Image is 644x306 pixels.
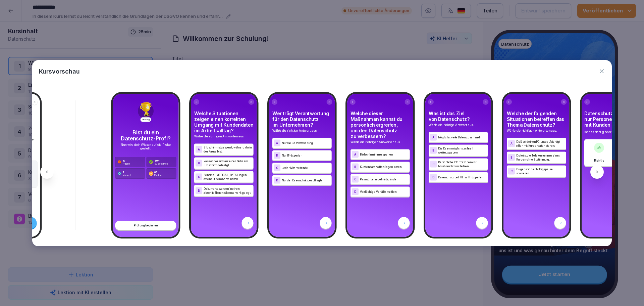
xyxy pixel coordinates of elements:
[432,163,434,166] p: C
[115,221,176,230] div: Prüfung beginnen
[507,128,566,133] p: Wähle die richtigen Antworten aus.
[204,173,252,181] p: Sensible [MEDICAL_DATA] liegen offen auf dem Schreibtisch.
[198,175,200,178] p: C
[438,146,487,154] p: Die Daten möglichst schnell weiterzugeben
[516,153,565,161] p: Du teilst die Telefonnummer eines Kunden ohne Zustimmung.
[354,190,356,193] p: D
[272,111,332,128] h4: Wer trägt Verantwortung für den Datenschutz im Unternehmen?
[507,111,566,128] h4: Welche der folgenden Situationen betreffen das Thema Datenschutz?
[123,162,130,165] p: Fragen
[511,156,513,159] p: B
[276,141,278,144] p: A
[276,154,278,157] p: B
[198,162,200,165] p: B
[354,165,356,168] p: B
[204,159,252,167] p: Passwörter sind auf einer Notiz am Bildschirm befestigt.
[123,173,131,176] p: Versuch
[594,158,604,163] p: Richtig
[115,143,176,150] p: Nun wird dein Wissen auf die Probe gestellt.
[272,128,332,133] p: Wähle die richtige Antwort aus.
[516,167,565,175] p: Du gehst in der Mittagspause spazieren.
[118,171,122,175] img: assessment_attempt.svg
[204,186,252,194] p: Dokumente werden in einen abschließbaren Aktenschrank gelegt.
[432,149,434,152] p: B
[155,159,168,162] p: 80 %
[351,140,410,144] p: Wähle die richtigen Antworten aus.
[511,142,513,145] p: A
[123,159,130,162] p: 13
[282,141,330,145] p: Nur die Geschäftsleitung
[194,134,254,139] p: Wähle die richtigen Antworten aus.
[155,162,168,165] p: Zu bestehen
[438,160,487,168] p: Persönliche Informationen vor Missbrauch zu schützen
[438,135,487,139] p: Möglichst viele Daten zu sammeln
[429,123,488,127] p: Wähle die richtige Antwort aus.
[123,170,131,173] p: 1
[204,145,252,153] p: Bildschirm ist gesperrt, während du in der Pause bist.
[354,178,356,181] p: C
[154,170,162,173] p: 65
[154,173,162,176] p: Punkte
[115,129,176,141] p: Bist du ein Datenschutz-Profi?
[516,139,565,147] p: Du lässt deinen PC unbeaufsichtigt offen mit Kundendaten stehen.
[276,179,278,182] p: D
[39,67,80,76] p: Kursvorschau
[282,178,330,182] p: Nur der Datenschutzbeauftragte
[194,111,254,133] h4: Welche Situationen zeigen einen korrekten Umgang mit Kundendaten im Arbeitsalltag?
[360,189,409,193] p: Verdächtige Vorfälle melden
[282,166,330,170] p: Jeder Mitarbeitende
[149,171,154,176] img: assessment_coin.svg
[276,166,278,169] p: C
[360,177,409,181] p: Passwörter regelmäßig ändern
[511,170,513,173] p: C
[438,175,487,179] p: Datenschutz betrifft nur IT-Experten
[360,165,409,169] p: Kundendaten offen liegen lassen
[198,148,200,151] p: A
[118,160,122,164] img: assessment_question.svg
[140,117,151,122] p: Prüfung
[360,152,409,156] p: Bildschirm immer sperren
[432,136,434,139] p: A
[282,153,330,157] p: Nur IT-Experten
[429,111,488,122] h4: Was ist das Ziel von Datenschutz?
[149,160,153,164] img: assessment_check.svg
[138,101,154,118] img: trophy.png
[198,189,200,192] p: D
[432,176,434,179] p: D
[354,153,356,156] p: A
[351,111,410,139] h4: Welche dieser Maßnahmen kannst du persönlich ergreifen, um den Datenschutz zu verbessern?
